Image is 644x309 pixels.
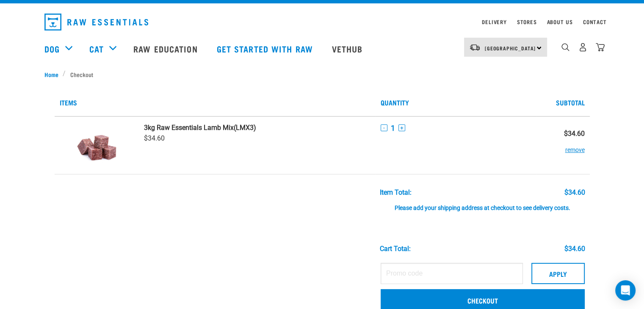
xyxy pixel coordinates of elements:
[561,43,569,51] img: home-icon-1@2x.png
[376,89,536,116] th: Quantity
[485,47,536,50] span: [GEOGRAPHIC_DATA]
[398,124,405,131] button: +
[144,124,370,132] a: 3kg Raw Essentials Lamb Mix(LMX3)
[564,189,585,196] div: $34.60
[564,245,585,253] div: $34.60
[536,89,589,116] th: Subtotal
[323,32,373,66] a: Vethub
[469,44,481,51] img: van-moving.png
[565,138,585,154] button: remove
[89,42,104,55] a: Cat
[125,32,208,66] a: Raw Education
[44,70,63,79] a: Home
[381,263,523,284] input: Promo code
[482,20,506,23] a: Delivery
[536,116,589,174] td: $34.60
[583,20,607,23] a: Contact
[38,10,607,34] nav: dropdown navigation
[531,263,585,284] button: Apply
[578,43,587,52] img: user.png
[144,134,165,142] span: $34.60
[615,280,636,301] div: Open Intercom Messenger
[44,70,600,79] nav: breadcrumbs
[380,245,411,253] div: Cart total:
[547,20,572,23] a: About Us
[144,124,234,132] strong: 3kg Raw Essentials Lamb Mix
[44,42,60,55] a: Dog
[381,124,387,131] button: -
[391,124,395,132] span: 1
[208,32,323,66] a: Get started with Raw
[380,196,585,212] div: Please add your shipping address at checkout to see delivery costs.
[596,43,605,52] img: home-icon@2x.png
[44,14,148,30] img: Raw Essentials Logo
[75,124,119,167] img: Raw Essentials Lamb Mix
[55,89,376,116] th: Items
[380,189,412,196] div: Item Total:
[517,20,537,23] a: Stores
